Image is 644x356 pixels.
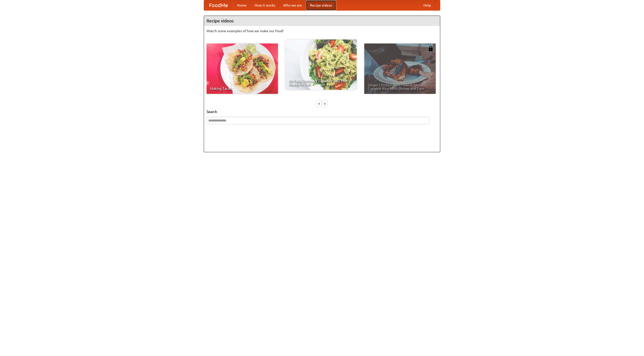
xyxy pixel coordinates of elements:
span: An Easy, Summery Tomato Pasta That's Ready for Fall [289,79,353,86]
a: Making Tacos [207,44,278,94]
a: Help [419,0,435,10]
a: An Easy, Summery Tomato Pasta That's Ready for Fall [285,39,357,90]
img: 483408.png [428,46,433,51]
span: Making Tacos [210,87,274,90]
a: How it works [251,0,279,10]
a: FoodMe [204,0,233,10]
a: Recipe videos [306,0,336,10]
p: Watch some examples of how we make our food! [207,28,437,33]
div: « [317,100,321,107]
a: Who we are [279,0,306,10]
div: » [323,100,327,107]
h5: Search [207,109,437,114]
a: Home [233,0,251,10]
h4: Recipe videos [204,16,440,26]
